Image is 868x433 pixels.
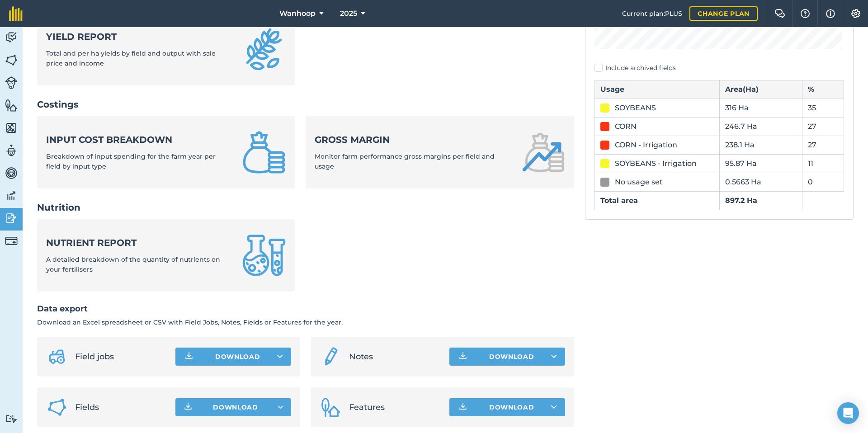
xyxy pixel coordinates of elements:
strong: Nutrient report [46,236,231,249]
span: 2025 [340,8,357,19]
span: Wanhoop [279,8,316,19]
th: % [802,80,844,99]
th: Usage [595,80,720,99]
div: SOYBEANS [615,103,656,113]
span: Features [349,401,442,414]
span: A detailed breakdown of the quantity of nutrients on your fertilisers [46,255,220,273]
span: Notes [349,350,442,363]
img: Download icon [458,351,468,362]
div: No usage set [615,177,663,188]
img: Fields icon [46,396,68,418]
img: svg+xml;base64,PD94bWwgdmVyc2lvbj0iMS4wIiBlbmNvZGluZz0idXRmLTgiPz4KPCEtLSBHZW5lcmF0b3I6IEFkb2JlIE... [5,212,18,225]
div: CORN - Irrigation [615,140,677,151]
div: SOYBEANS - Irrigation [615,158,697,169]
img: svg+xml;base64,PD94bWwgdmVyc2lvbj0iMS4wIiBlbmNvZGluZz0idXRmLTgiPz4KPCEtLSBHZW5lcmF0b3I6IEFkb2JlIE... [320,346,342,367]
a: Gross marginMonitor farm performance gross margins per field and usage [306,116,574,188]
span: Total and per ha yields by field and output with sale price and income [46,49,216,67]
td: 0.5663 Ha [719,173,802,191]
img: svg+xml;base64,PD94bWwgdmVyc2lvbj0iMS4wIiBlbmNvZGluZz0idXRmLTgiPz4KPCEtLSBHZW5lcmF0b3I6IEFkb2JlIE... [46,346,68,367]
img: A cog icon [850,9,861,18]
td: 35 [802,99,844,117]
a: Nutrient reportA detailed breakdown of the quantity of nutrients on your fertilisers [37,219,295,292]
td: 95.87 Ha [719,154,802,173]
img: svg+xml;base64,PD94bWwgdmVyc2lvbj0iMS4wIiBlbmNvZGluZz0idXRmLTgiPz4KPCEtLSBHZW5lcmF0b3I6IEFkb2JlIE... [5,235,18,247]
a: Change plan [689,6,758,21]
h2: Costings [37,98,574,111]
td: 11 [802,154,844,173]
img: svg+xml;base64,PD94bWwgdmVyc2lvbj0iMS4wIiBlbmNvZGluZz0idXRmLTgiPz4KPCEtLSBHZW5lcmF0b3I6IEFkb2JlIE... [5,414,18,423]
th: Area ( Ha ) [719,80,802,99]
img: Download icon [458,402,468,413]
span: Breakdown of input spending for the farm year per field by input type [46,152,216,170]
span: Fields [75,401,168,414]
span: Current plan : PLUS [622,9,682,19]
img: svg+xml;base64,PHN2ZyB4bWxucz0iaHR0cDovL3d3dy53My5vcmcvMjAwMC9zdmciIHdpZHRoPSIxNyIgaGVpZ2h0PSIxNy... [826,8,835,19]
img: svg+xml;base64,PHN2ZyB4bWxucz0iaHR0cDovL3d3dy53My5vcmcvMjAwMC9zdmciIHdpZHRoPSI1NiIgaGVpZ2h0PSI2MC... [5,53,18,67]
span: Download [213,403,258,412]
img: Yield report [242,28,286,71]
span: Field jobs [75,350,168,363]
img: Features icon [320,396,342,418]
strong: Input cost breakdown [46,133,231,146]
img: Two speech bubbles overlapping with the left bubble in the forefront [774,9,785,18]
img: A question mark icon [800,9,811,18]
img: svg+xml;base64,PD94bWwgdmVyc2lvbj0iMS4wIiBlbmNvZGluZz0idXRmLTgiPz4KPCEtLSBHZW5lcmF0b3I6IEFkb2JlIE... [5,31,18,44]
img: Gross margin [522,131,565,174]
button: Download [175,348,291,366]
td: 27 [802,117,844,136]
img: svg+xml;base64,PD94bWwgdmVyc2lvbj0iMS4wIiBlbmNvZGluZz0idXRmLTgiPz4KPCEtLSBHZW5lcmF0b3I6IEFkb2JlIE... [5,76,18,89]
img: svg+xml;base64,PHN2ZyB4bWxucz0iaHR0cDovL3d3dy53My5vcmcvMjAwMC9zdmciIHdpZHRoPSI1NiIgaGVpZ2h0PSI2MC... [5,121,18,135]
img: svg+xml;base64,PD94bWwgdmVyc2lvbj0iMS4wIiBlbmNvZGluZz0idXRmLTgiPz4KPCEtLSBHZW5lcmF0b3I6IEFkb2JlIE... [5,144,18,157]
a: Yield reportTotal and per ha yields by field and output with sale price and income [37,13,295,85]
a: Input cost breakdownBreakdown of input spending for the farm year per field by input type [37,116,295,188]
strong: Total area [600,196,638,205]
h2: Nutrition [37,201,574,214]
strong: 897.2 Ha [725,196,757,205]
button: Download [449,398,565,416]
img: Nutrient report [242,234,286,277]
button: Download [449,348,565,366]
label: Include archived fields [594,63,844,73]
td: 0 [802,173,844,191]
div: Open Intercom Messenger [837,402,859,424]
td: 316 Ha [719,99,802,117]
strong: Gross margin [315,133,511,146]
span: Monitor farm performance gross margins per field and usage [315,152,495,170]
img: Download icon [184,351,194,362]
td: 27 [802,136,844,154]
strong: Yield report [46,30,231,43]
img: svg+xml;base64,PHN2ZyB4bWxucz0iaHR0cDovL3d3dy53My5vcmcvMjAwMC9zdmciIHdpZHRoPSI1NiIgaGVpZ2h0PSI2MC... [5,99,18,112]
td: 246.7 Ha [719,117,802,136]
div: CORN [615,121,637,132]
h2: Data export [37,302,574,315]
img: svg+xml;base64,PD94bWwgdmVyc2lvbj0iMS4wIiBlbmNvZGluZz0idXRmLTgiPz4KPCEtLSBHZW5lcmF0b3I6IEFkb2JlIE... [5,189,18,202]
button: Download [175,398,291,416]
td: 238.1 Ha [719,136,802,154]
img: svg+xml;base64,PD94bWwgdmVyc2lvbj0iMS4wIiBlbmNvZGluZz0idXRmLTgiPz4KPCEtLSBHZW5lcmF0b3I6IEFkb2JlIE... [5,166,18,180]
img: fieldmargin Logo [9,6,23,21]
p: Download an Excel spreadsheet or CSV with Field Jobs, Notes, Fields or Features for the year. [37,317,574,327]
img: Input cost breakdown [242,131,286,174]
